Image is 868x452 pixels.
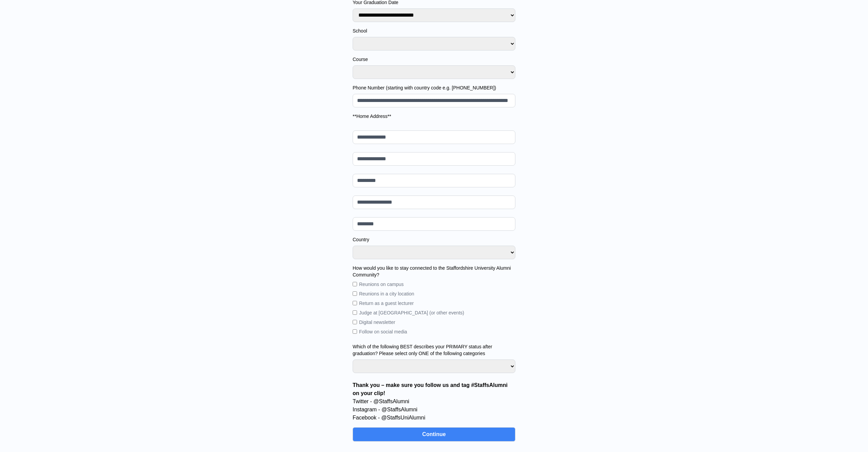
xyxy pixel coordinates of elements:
label: Judge at [GEOGRAPHIC_DATA] (or other events) [359,309,464,316]
strong: Thank you – make sure you follow us and tag #StaffsAlumni on your clip! [353,382,508,396]
label: Course [353,56,515,63]
label: Which of the following BEST describes your PRIMARY status after graduation? Please select only ON... [353,343,515,357]
label: Reunions in a city location [359,290,414,297]
button: Continue [353,427,515,441]
p: Facebook - @StaffsUniAlumni [353,414,515,422]
label: Reunions on campus [359,281,404,288]
label: Phone Number (starting with country code e.g. [PHONE_NUMBER]) [353,84,515,91]
label: How would you like to stay connected to the Staffordshire University Alumni Community? [353,265,515,278]
label: Country [353,236,515,243]
label: School [353,27,515,34]
p: Twitter - @StaffsAlumni [353,397,515,406]
p: Instagram - @StaffsAlumni [353,406,515,414]
label: Digital newsletter [359,319,395,326]
label: Follow on social media [359,328,407,335]
label: Return as a guest lecturer [359,300,414,307]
